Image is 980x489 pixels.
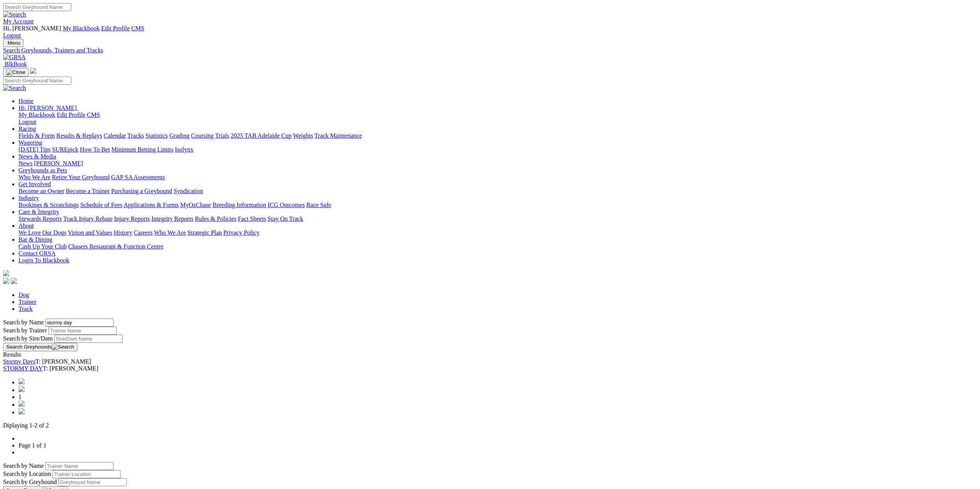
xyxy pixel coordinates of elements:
div: Greyhounds as Pets [18,174,977,181]
a: Logout [18,118,36,125]
a: Isolynx [175,146,193,153]
a: SUREpick [52,146,78,153]
a: MyOzChase [180,202,211,208]
a: How To Bet [80,146,110,153]
label: Search by Greyhound [3,479,57,485]
a: STORMY DAY [3,365,43,372]
a: Vision and Values [68,229,112,236]
a: Login To Blackbook [18,257,69,264]
p: Diplaying 1-2 of 2 [3,422,977,429]
a: Coursing [191,132,214,139]
a: Trainer [18,299,37,305]
a: Edit Profile [57,112,85,118]
a: 2025 TAB Adelaide Cup [231,132,291,139]
a: Tracks [127,132,144,139]
input: Search by Trainer name [49,327,117,335]
img: logo-grsa-white.png [30,68,36,74]
div: Industry [18,202,977,209]
a: Track [18,305,33,312]
a: Stay On Track [268,215,303,222]
a: Privacy Policy [223,229,260,236]
a: Care & Integrity [18,209,59,215]
img: Close [6,69,25,75]
button: Search Greyhounds [3,343,77,351]
a: Become an Owner [18,188,64,194]
div: News & Media [18,160,977,167]
input: Search by Trainer Name [45,462,114,470]
label: Search by Location [3,471,51,477]
img: Search [3,85,26,92]
a: Results & Replays [56,132,102,139]
a: Hi, [PERSON_NAME] [18,105,78,111]
a: [DATE] Tips [18,146,50,153]
a: Breeding Information [213,202,266,208]
input: Search [3,3,71,11]
a: Calendar [104,132,126,139]
a: History [114,229,132,236]
input: Search by Greyhound name [45,319,114,327]
a: Who We Are [18,174,50,180]
div: Get Involved [18,188,977,195]
a: BlkBook [3,61,27,67]
input: Search by Sire/Dam name [54,335,122,343]
a: News & Media [18,153,56,160]
a: Injury Reports [114,215,150,222]
a: Track Injury Rebate [63,215,112,222]
label: Search by Trainer [3,327,47,334]
div: T: [PERSON_NAME] [3,365,977,372]
input: Search by Trainer Location [52,470,121,478]
div: Results [3,351,977,358]
a: Logout [3,32,21,38]
a: [PERSON_NAME] [34,160,83,167]
a: Home [18,98,34,104]
div: Racing [18,132,977,139]
input: Search [3,77,71,85]
img: Search [3,11,26,18]
a: Industry [18,195,39,201]
img: logo-grsa-white.png [3,270,9,276]
label: Search by Name [3,462,44,469]
span: Hi, [PERSON_NAME] [18,105,77,111]
a: Bookings & Scratchings [18,202,79,208]
a: Retire Your Greyhound [52,174,110,180]
a: Fields & Form [18,132,55,139]
a: Minimum Betting Limits [111,146,173,153]
a: Statistics [146,132,168,139]
span: BlkBook [5,61,27,67]
label: Search by Sire/Dam [3,335,53,342]
img: GRSA [3,54,26,61]
div: Care & Integrity [18,215,977,222]
a: Contact GRSA [18,250,55,257]
img: Search [52,344,74,350]
button: Toggle navigation [3,68,28,77]
a: About [18,222,34,229]
img: chevrons-right-pager-blue.svg [18,408,25,414]
a: Purchasing a Greyhound [111,188,172,194]
div: T: [PERSON_NAME] [3,358,977,365]
a: Wagering [18,139,42,146]
a: Who We Are [154,229,186,236]
div: Hi, [PERSON_NAME] [18,112,977,125]
a: Race Safe [306,202,331,208]
a: CMS [131,25,144,32]
span: Hi, [PERSON_NAME] [3,25,61,32]
a: GAP SA Assessments [111,174,165,180]
a: Stormy Days [3,358,35,365]
a: Page 1 of 1 [18,442,46,449]
a: CMS [87,112,100,118]
a: Syndication [174,188,203,194]
a: We Love Our Dogs [18,229,66,236]
a: Fact Sheets [238,215,266,222]
a: ICG Outcomes [268,202,305,208]
a: Stewards Reports [18,215,62,222]
img: chevron-right-pager-blue.svg [18,401,25,407]
div: About [18,229,977,236]
span: 1 [18,394,22,400]
div: Wagering [18,146,977,153]
a: Search Greyhounds, Trainers and Tracks [3,47,977,54]
button: Toggle navigation [3,39,23,47]
img: twitter.svg [11,278,17,284]
div: My Account [3,25,977,39]
a: Integrity Reports [151,215,193,222]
